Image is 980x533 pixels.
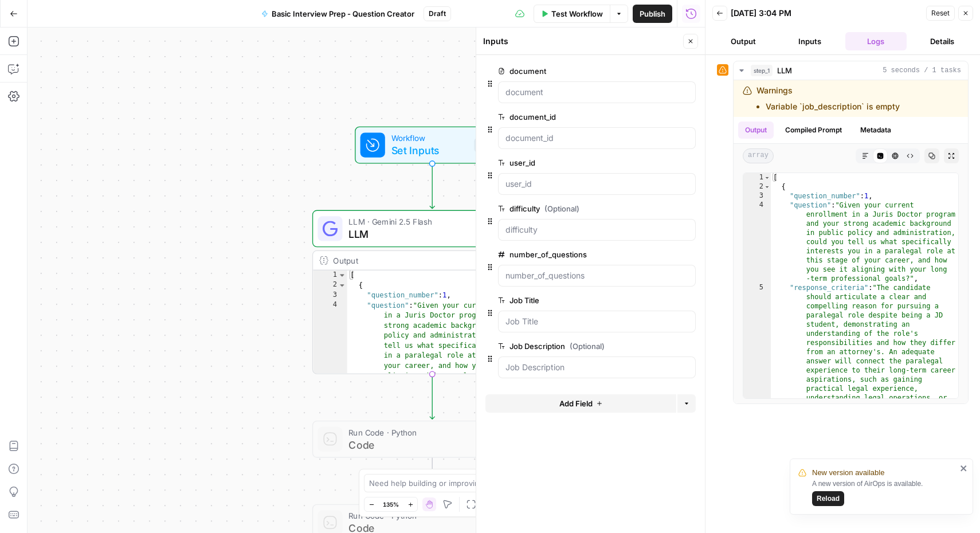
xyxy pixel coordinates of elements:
button: Inputs [779,32,841,50]
span: 5 seconds / 1 tasks [883,65,961,76]
button: close [960,464,968,473]
label: Job Description [498,340,631,352]
label: user_id [498,157,631,168]
span: step_1 [751,65,773,76]
button: Output [738,122,774,139]
input: number_of_questions [505,270,688,281]
input: user_id [505,178,688,190]
span: Toggle code folding, rows 1 through 12 [338,271,346,281]
div: Run Code · PythonCodeStep 7 [312,421,552,458]
div: 4 [743,201,771,283]
span: LLM [777,65,792,76]
button: Add Field [485,394,676,413]
button: Output [712,32,774,50]
span: Basic Interview Prep - Question Creator [272,8,414,19]
button: Basic Interview Prep - Question Creator [254,5,421,23]
div: LLM · Gemini 2.5 FlashLLMStep 1Output[ { "question_number":1, "question":"Given your current enro... [312,210,552,374]
span: Toggle code folding, rows 1 through 12 [764,173,770,182]
button: Reload [812,491,844,506]
span: (Optional) [570,340,605,352]
button: Test Workflow [534,5,610,23]
input: Job Title [505,316,688,327]
span: LLM [348,226,511,242]
button: Compiled Prompt [778,122,849,139]
button: 5 seconds / 1 tasks [734,61,968,80]
div: Output [333,254,509,267]
button: Metadata [853,122,898,139]
label: document [498,65,631,77]
div: 2 [313,280,347,291]
div: 3 [743,191,771,201]
span: Toggle code folding, rows 2 through 6 [338,280,346,291]
label: number_of_questions [498,249,631,260]
div: 1 [313,271,347,281]
div: 5 [743,283,771,439]
span: Code [348,437,509,452]
g: Edge from start to step_1 [430,163,434,208]
div: WorkflowSet InputsInputs [312,127,552,164]
span: LLM · Gemini 2.5 Flash [348,215,511,228]
span: New version available [812,467,884,479]
span: 135% [383,500,399,509]
div: 1 [743,173,771,182]
button: Publish [633,5,672,23]
input: Job Description [505,362,688,373]
span: Add Field [559,398,593,409]
span: Test Workflow [551,8,603,19]
label: difficulty [498,203,631,214]
g: Edge from step_1 to step_7 [430,374,434,419]
div: 4 [313,301,347,391]
div: 5 seconds / 1 tasks [734,80,968,403]
input: document [505,87,688,98]
span: Reload [817,493,840,504]
div: 3 [313,291,347,301]
span: Publish [640,8,665,19]
input: difficulty [505,224,688,236]
span: array [743,148,774,163]
span: (Optional) [544,203,579,214]
button: Logs [845,32,907,50]
li: Variable `job_description` is empty [766,101,900,112]
div: Inputs [483,36,680,47]
label: Job Title [498,295,631,306]
span: Reset [931,8,950,18]
div: A new version of AirOps is available. [812,479,957,506]
span: Workflow [391,132,468,144]
span: Toggle code folding, rows 2 through 6 [764,182,770,191]
span: Set Inputs [391,143,468,158]
span: Draft [429,9,446,19]
input: document_id [505,132,688,144]
label: document_id [498,111,631,123]
button: Reset [926,6,955,21]
span: Run Code · Python [348,510,509,522]
span: Run Code · Python [348,426,509,438]
button: Details [911,32,973,50]
div: 2 [743,182,771,191]
div: Warnings [756,85,900,112]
